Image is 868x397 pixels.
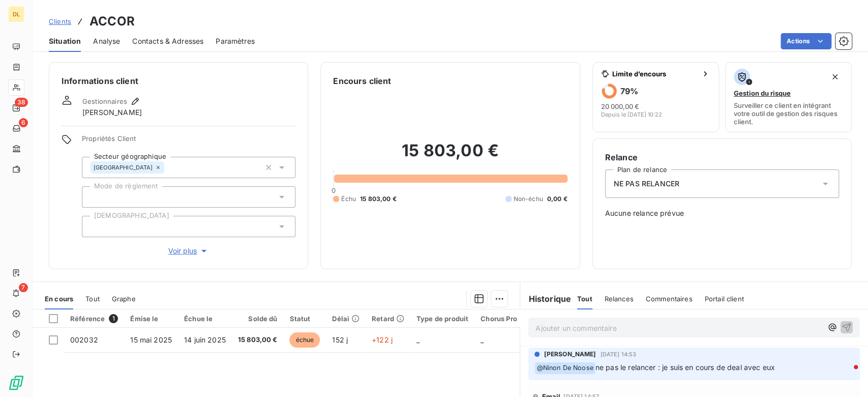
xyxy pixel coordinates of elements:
[332,335,348,344] span: 152 j
[85,295,100,303] span: Tout
[70,314,118,323] div: Référence
[646,295,693,303] span: Commentaires
[82,107,142,118] span: [PERSON_NAME]
[705,295,744,303] span: Portail client
[132,36,203,46] span: Contacts & Adresses
[577,295,592,303] span: Tout
[8,6,24,22] div: DL
[333,140,567,171] h2: 15 803,00 €
[184,335,226,344] span: 14 juin 2025
[238,315,278,323] div: Solde dû
[164,163,172,172] input: Ajouter une valeur
[481,315,517,323] div: Chorus Pro
[592,62,719,132] button: Limite d’encours79%20 000,00 €Depuis le [DATE] 10:22
[341,194,356,204] span: Échu
[89,12,135,31] h3: ACCOR
[19,118,28,127] span: 6
[168,246,209,256] span: Voir plus
[238,335,278,345] span: 15 803,00 €
[62,75,295,87] h6: Informations client
[833,362,858,387] iframe: Intercom live chat
[605,151,839,163] h6: Relance
[725,62,852,132] button: Gestion du risqueSurveiller ce client en intégrant votre outil de gestion des risques client.
[600,351,636,357] span: [DATE] 14:53
[416,335,420,344] span: _
[82,134,295,149] span: Propriétés Client
[612,70,697,78] span: Limite d’encours
[360,194,397,204] span: 15 803,00 €
[547,194,567,204] span: 0,00 €
[416,315,468,323] div: Type de produit
[49,16,71,26] a: Clients
[70,335,98,344] span: 002032
[289,332,320,348] span: échue
[109,314,118,323] span: 1
[372,335,393,344] span: +122 j
[19,283,28,292] span: 7
[15,98,28,107] span: 38
[130,315,172,323] div: Émise le
[49,36,81,46] span: Situation
[289,315,320,323] div: Statut
[605,208,839,218] span: Aucune relance prévue
[535,362,594,374] span: @ Ninon De Noose
[93,36,120,46] span: Analyse
[216,36,255,46] span: Paramètres
[333,75,391,87] h6: Encours client
[520,293,571,305] h6: Historique
[82,245,295,257] button: Voir plus
[601,111,662,118] span: Depuis le [DATE] 10:22
[91,192,99,202] input: Ajouter une valeur
[49,17,71,25] span: Clients
[734,101,843,126] span: Surveiller ce client en intégrant votre outil de gestion des risques client.
[601,102,639,110] span: 20 000,00 €
[544,350,596,359] span: [PERSON_NAME]
[91,222,99,231] input: Ajouter une valeur
[184,315,226,323] div: Échue le
[514,194,543,204] span: Non-échu
[8,375,24,391] img: Logo LeanPay
[595,363,775,372] span: ne pas le relancer : je suis en cours de deal avec eux
[332,315,360,323] div: Délai
[605,295,634,303] span: Relances
[94,164,153,171] span: [GEOGRAPHIC_DATA]
[82,97,127,105] span: Gestionnaires
[620,86,638,96] h6: 79 %
[481,335,484,344] span: _
[112,295,136,303] span: Graphe
[332,186,336,194] span: 0
[734,89,791,97] span: Gestion du risque
[130,335,172,344] span: 15 mai 2025
[372,315,404,323] div: Retard
[45,295,73,303] span: En cours
[614,179,679,189] span: NE PAS RELANCER
[781,33,831,49] button: Actions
